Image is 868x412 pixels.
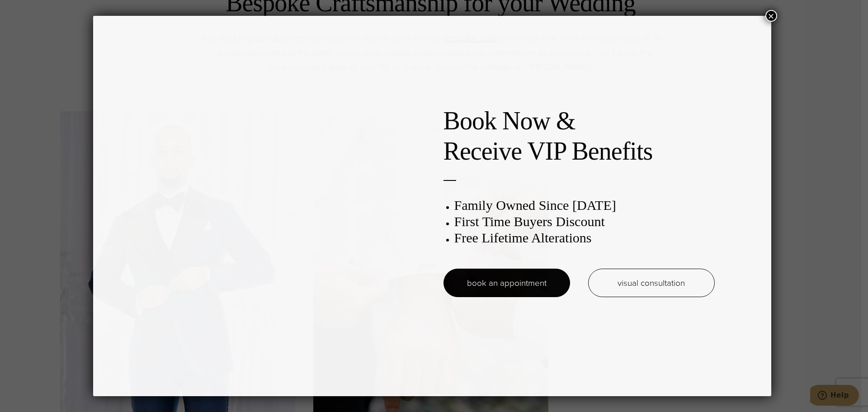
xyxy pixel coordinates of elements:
[454,230,715,246] h3: Free Lifetime Alterations
[454,213,715,230] h3: First Time Buyers Discount
[765,10,777,22] button: Close
[20,6,39,14] span: Help
[443,269,570,297] a: book an appointment
[588,269,715,297] a: visual consultation
[454,197,715,213] h3: Family Owned Since [DATE]
[443,106,715,166] h2: Book Now & Receive VIP Benefits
